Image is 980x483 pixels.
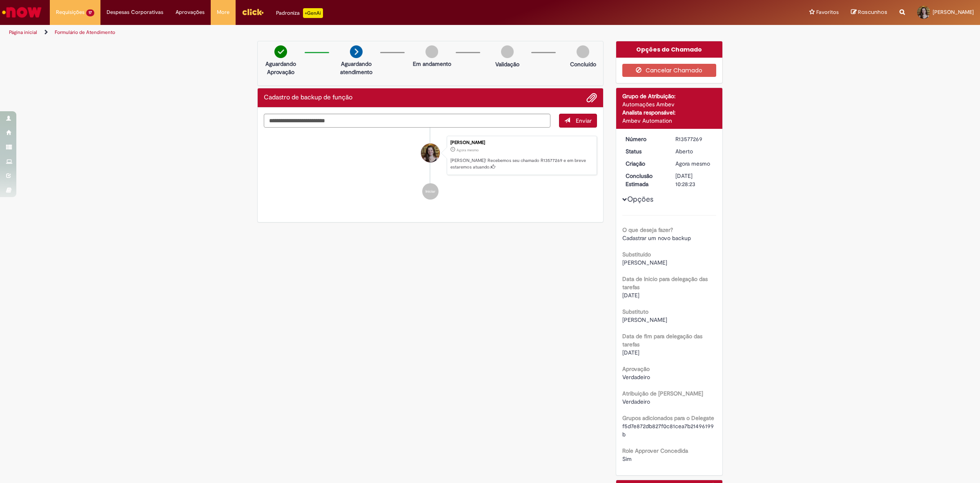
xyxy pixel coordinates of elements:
button: Cancelar Chamado [622,64,717,77]
h2: Cadastro de backup de função Histórico de tíquete [264,94,352,101]
button: Enviar [559,114,597,128]
b: Role Approver Concedida [622,447,688,454]
div: 29/09/2025 14:28:18 [675,160,713,168]
img: check-circle-green.png [274,45,287,58]
div: [PERSON_NAME] [450,140,592,145]
span: [PERSON_NAME] [622,316,667,323]
img: ServiceNow [1,4,43,20]
dt: Criação [619,160,670,168]
span: Agora mesmo [675,160,710,167]
dt: Número [619,135,670,143]
div: Analista responsável: [622,108,717,117]
span: f5d7e872db827f0c81cea7b21496199b [622,422,714,438]
span: Requisições [56,8,85,16]
a: Rascunhos [851,9,887,16]
div: Padroniza [276,8,323,18]
b: Aprovação [622,365,650,373]
b: Data de fim para delegação das tarefas [622,332,702,348]
a: Página inicial [9,29,37,36]
div: Opções do Chamado [616,41,723,58]
span: Verdadeiro [622,398,650,405]
ul: Histórico de tíquete [264,128,597,208]
b: O que deseja fazer? [622,226,673,234]
span: More [217,8,229,16]
span: [DATE] [622,349,639,356]
p: Concluído [570,60,596,68]
p: Validação [495,60,519,68]
div: Maria Fernanda Silveira Rodrigues [421,144,440,162]
img: img-circle-grey.png [425,45,438,58]
span: Rascunhos [858,8,887,16]
img: arrow-next.png [350,45,363,58]
div: Automações Ambev [622,100,717,108]
span: Cadastrar um novo backup [622,234,691,242]
span: Enviar [576,117,592,124]
p: +GenAi [303,8,323,18]
p: Aguardando atendimento [336,60,376,76]
ul: Trilhas de página [6,25,647,40]
div: [DATE] 10:28:23 [675,172,713,188]
dt: Conclusão Estimada [619,172,670,188]
b: Substituído [622,251,651,258]
li: Maria Fernanda Silveira Rodrigues [264,136,597,175]
time: 29/09/2025 14:28:18 [457,148,479,153]
span: Sim [622,455,632,463]
span: Agora mesmo [457,148,479,153]
p: [PERSON_NAME]! Recebemos seu chamado R13577269 e em breve estaremos atuando. [450,157,592,170]
p: Aguardando Aprovação [261,60,301,76]
img: img-circle-grey.png [501,45,514,58]
time: 29/09/2025 14:28:18 [675,160,710,167]
span: Aprovações [176,8,205,16]
span: 17 [86,9,94,16]
img: click_logo_yellow_360x200.png [242,6,264,18]
span: [PERSON_NAME] [622,259,667,266]
span: Verdadeiro [622,373,650,381]
img: img-circle-grey.png [577,45,589,58]
div: R13577269 [675,135,713,143]
b: Grupos adicionados para o Delegate [622,414,714,422]
b: Atribuição de [PERSON_NAME] [622,390,703,397]
span: [PERSON_NAME] [933,9,974,16]
div: Ambev Automation [622,117,717,125]
div: Grupo de Atribuição: [622,92,717,100]
a: Formulário de Atendimento [55,29,115,36]
b: Substituto [622,308,648,315]
span: Despesas Corporativas [107,8,163,16]
button: Adicionar anexos [586,92,597,103]
b: Data de Inicio para delegação das tarefas [622,275,708,291]
dt: Status [619,147,670,155]
textarea: Digite sua mensagem aqui... [264,114,550,128]
span: [DATE] [622,292,639,299]
span: Favoritos [816,8,839,16]
div: Aberto [675,147,713,155]
p: Em andamento [413,60,451,68]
